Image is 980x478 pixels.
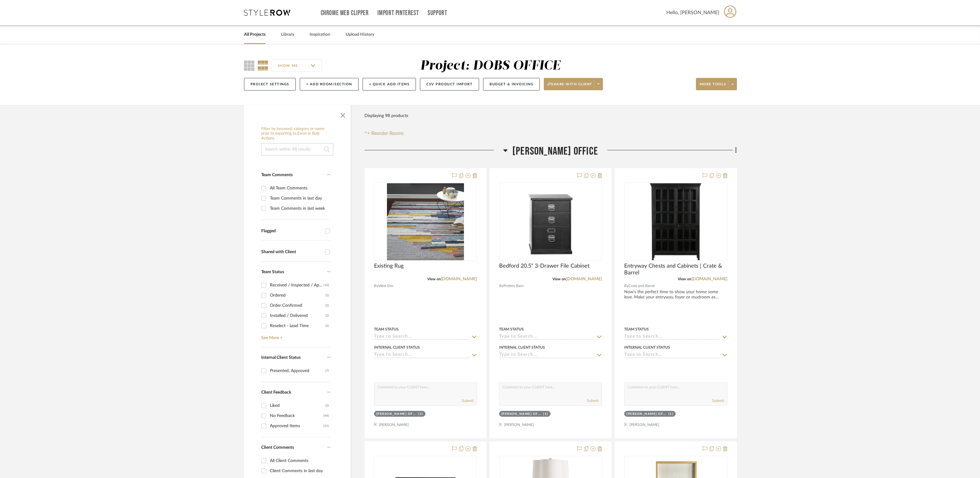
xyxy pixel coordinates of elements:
button: Submit [462,398,474,403]
a: Chrome Web Clipper [321,10,369,16]
div: Project: DOBS OFFICE [420,59,561,72]
h6: Filter by keyword, category or name prior to exporting to Excel or Bulk Actions [261,127,333,141]
div: (1) [418,412,423,416]
div: (21) [323,421,329,431]
a: [DOMAIN_NAME] [441,277,477,281]
a: All Projects [244,30,266,39]
a: Inspiration [310,30,330,39]
div: Displaying 98 products [364,110,408,122]
button: CSV Product Import [420,78,479,91]
div: (2) [325,321,329,331]
div: No Feedback [270,411,323,421]
input: Search within 98 results [261,143,333,156]
span: Client Feedback [261,390,291,395]
div: Liked [270,401,325,411]
button: + Quick Add Items [363,78,416,91]
img: Entryway Chests and Cabinets | Crate & Barrel [637,183,714,260]
span: Hello, [PERSON_NAME] [666,9,719,16]
span: Team Comments [261,173,293,177]
div: Flagged [261,229,322,234]
div: (7) [325,366,329,376]
div: Client Comments in last day [270,466,329,476]
span: Existing Rug [374,263,404,269]
div: Internal Client Status [499,345,545,350]
span: Internal Client Status [261,355,301,360]
div: (1) [669,412,674,416]
a: Support [428,10,447,16]
div: [PERSON_NAME] OFFICE [626,412,667,416]
span: Crate and Barrel [628,283,655,289]
span: Pottery Barn [503,283,524,289]
a: [DOMAIN_NAME] [691,277,727,281]
a: Import Pinterest [377,10,419,16]
div: [PERSON_NAME] OFFICE [376,412,417,416]
span: [PERSON_NAME] OFFICE [512,145,598,158]
div: Reselect - Lead Time [270,321,325,331]
a: Library [281,30,294,39]
span: More tools [700,82,726,91]
span: View on [678,277,691,281]
div: (2) [325,311,329,321]
span: Team Status [261,270,284,274]
div: All Team Comments [270,183,329,193]
div: (2) [325,301,329,310]
span: West Elm [378,283,393,289]
button: Submit [712,398,724,403]
button: Close [337,108,349,120]
input: Type to Search… [374,352,470,358]
div: Presented, Approved [270,366,325,376]
div: Received / Inspected / Approved [270,280,323,290]
a: See More + [260,331,331,341]
div: Internal Client Status [624,345,670,350]
div: (2) [325,290,329,300]
span: View on [427,277,441,281]
button: + Add Room/Section [300,78,359,91]
div: (2) [325,401,329,411]
div: Team Comments in last week [270,204,329,213]
div: Team Status [624,326,649,332]
input: Type to Search… [499,334,595,340]
div: Team Status [499,326,524,332]
button: More tools [696,78,737,90]
button: Budget & Invoicing [483,78,540,91]
div: All Client Comments [270,456,329,466]
button: Share with client [544,78,603,90]
span: View on [552,277,566,281]
div: Team Comments in last day [270,193,329,203]
div: Internal Client Status [374,345,420,350]
a: [DOMAIN_NAME] [566,277,602,281]
input: Type to Search… [499,352,595,358]
input: Type to Search… [624,334,720,340]
span: By [499,283,503,289]
span: By [374,283,378,289]
div: Shared with Client [261,249,322,255]
button: Submit [587,398,599,403]
img: Bedford 20.5" 3-Drawer File Cabinet [508,183,594,260]
input: Type to Search… [374,334,470,340]
img: Existing Rug [387,183,464,260]
span: Bedford 20.5" 3-Drawer File Cabinet [499,263,589,269]
span: Entryway Chests and Cabinets | Crate & Barrel [624,263,727,276]
div: Order Confirmed [270,301,325,310]
input: Type to Search… [624,352,720,358]
button: Project Settings [244,78,296,91]
button: Reorder Rooms [364,130,404,137]
span: Client Comments [261,445,294,450]
div: Team Status [374,326,399,332]
span: Reorder Rooms [371,130,404,137]
div: (10) [323,280,329,290]
a: Upload History [346,30,374,39]
div: (1) [543,412,548,416]
span: By [624,283,628,289]
span: Share with client [547,82,592,91]
div: Installed / Delivered [270,311,325,321]
div: Approved Items [270,421,323,431]
div: (44) [323,411,329,421]
div: [PERSON_NAME] OFFICE [501,412,542,416]
div: Ordered [270,290,325,300]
